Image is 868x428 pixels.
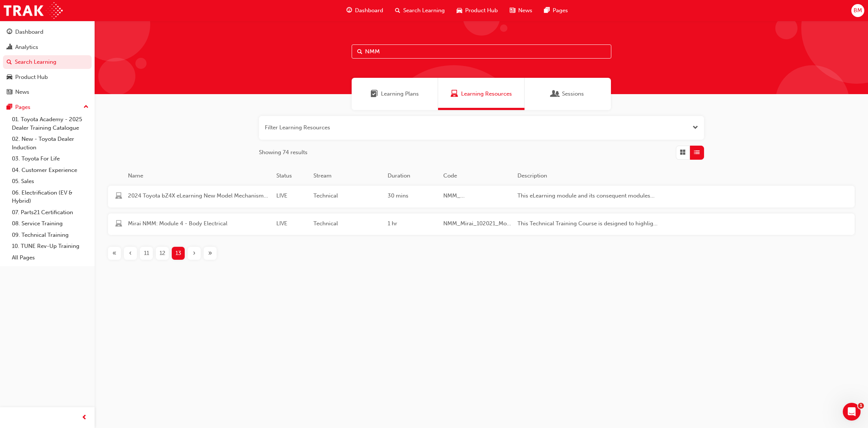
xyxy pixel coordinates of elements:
span: chart-icon [7,44,12,51]
span: guage-icon [7,29,12,36]
button: BM [851,4,864,17]
span: Learning Resources [451,90,458,98]
a: 10. TUNE Rev-Up Training [9,240,92,252]
span: news-icon [510,6,515,15]
a: 02. New - Toyota Dealer Induction [9,133,92,153]
a: guage-iconDashboard [341,3,389,18]
span: learningResourceType_ELEARNING-icon [115,193,122,201]
div: LIVE [273,219,310,229]
div: Dashboard [15,28,43,36]
a: All Pages [9,252,92,263]
input: Search... [352,44,611,59]
a: 2024 Toyota bZ4X eLearning New Model Mechanisms - Model Outline (Module 1)LIVETechnical30 minsNMM... [108,186,855,208]
span: learningResourceType_ELEARNING-icon [115,220,122,229]
div: Name [125,172,273,180]
span: › [193,249,195,258]
a: news-iconNews [504,3,538,18]
div: Analytics [15,43,38,52]
span: 13 [175,249,181,258]
a: SessionsSessions [525,78,611,110]
span: Product Hub [465,6,498,15]
a: Product Hub [3,70,92,84]
span: 1 [858,403,864,409]
span: This eLearning module and its consequent modules provides information on the new Toyota bZ4X mode... [517,192,660,200]
span: NMM_ BZ4X_022024_MODULE1 [443,192,512,200]
div: 1 hr [385,219,440,229]
span: news-icon [7,89,12,96]
span: Search [357,47,362,56]
span: Mirai NMM: Module 4 - Body Electrical [128,219,270,228]
button: DashboardAnalyticsSearch LearningProduct HubNews [3,24,92,100]
a: car-iconProduct Hub [451,3,504,18]
a: 04. Customer Experience [9,165,92,176]
a: Learning ResourcesLearning Resources [438,78,525,110]
span: This Technical Training Course is designed to highlight and inform service staff of the key techn... [517,219,660,228]
span: Technical [313,192,382,200]
button: Open the filter [693,123,698,132]
span: News [518,6,532,15]
span: Learning Resources [461,90,512,98]
span: List [694,148,700,157]
span: guage-icon [346,6,352,15]
button: Pages [3,100,92,114]
a: Dashboard [3,25,92,39]
button: First page [106,247,122,260]
span: Grid [680,148,685,157]
span: prev-icon [82,413,87,422]
a: 03. Toyota For Life [9,153,92,165]
a: pages-iconPages [538,3,574,18]
span: 11 [144,249,149,258]
button: Page 11 [138,247,154,260]
div: Product Hub [15,73,48,82]
a: 06. Electrification (EV & Hybrid) [9,187,92,207]
span: Showing 74 results [259,148,308,157]
div: Pages [15,103,30,112]
a: 08. Service Training [9,218,92,229]
span: » [208,249,212,258]
span: search-icon [395,6,400,15]
span: pages-icon [544,6,550,15]
button: Page 13 [170,247,186,260]
a: Analytics [3,40,92,54]
span: ‹ [129,249,132,258]
span: Dashboard [355,6,383,15]
div: News [15,88,29,96]
span: Search Learning [403,6,445,15]
div: 30 mins [385,192,440,202]
a: 07. Parts21 Certification [9,207,92,218]
span: BM [854,6,862,15]
div: Duration [385,172,440,180]
span: car-icon [7,74,12,81]
a: Learning PlansLearning Plans [352,78,438,110]
div: Description [514,172,663,180]
div: Status [273,172,310,180]
span: 2024 Toyota bZ4X eLearning New Model Mechanisms - Model Outline (Module 1) [128,192,270,200]
span: Sessions [562,90,584,98]
span: NMM_Mirai_102021_Module_4 [443,219,512,228]
span: « [112,249,116,258]
button: Previous page [122,247,138,260]
span: car-icon [457,6,462,15]
span: Technical [313,219,382,228]
span: 12 [160,249,165,258]
a: Mirai NMM: Module 4 - Body ElectricalLIVETechnical1 hrNMM_Mirai_102021_Module_4This Technical Tra... [108,213,855,235]
span: Pages [553,6,568,15]
span: up-icon [83,102,89,112]
span: search-icon [7,59,12,66]
span: Learning Plans [371,90,378,98]
a: News [3,85,92,99]
img: Trak [4,2,63,19]
div: Code [440,172,514,180]
div: LIVE [273,192,310,202]
span: Learning Plans [381,90,419,98]
a: Search Learning [3,55,92,69]
span: Sessions [552,90,559,98]
div: Stream [310,172,385,180]
span: pages-icon [7,104,12,111]
a: 05. Sales [9,176,92,187]
a: 01. Toyota Academy - 2025 Dealer Training Catalogue [9,114,92,133]
button: Page 12 [154,247,170,260]
a: 09. Technical Training [9,229,92,241]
